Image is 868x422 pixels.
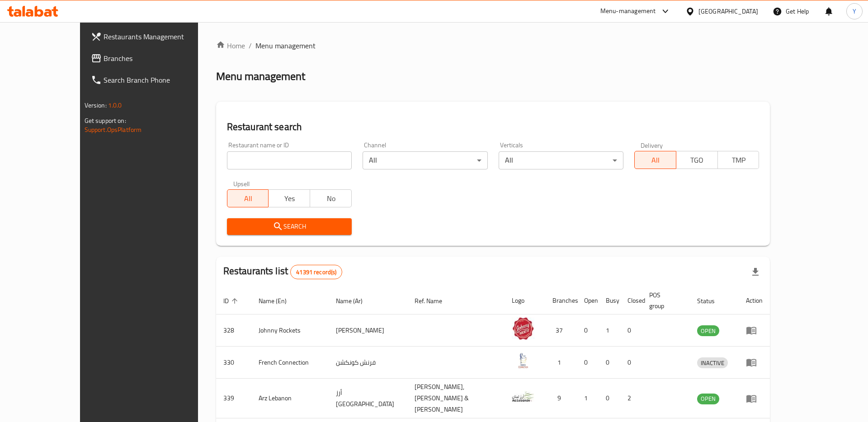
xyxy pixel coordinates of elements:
[251,347,329,379] td: French Connection
[216,40,245,51] a: Home
[272,192,307,205] span: Yes
[251,379,329,418] td: Arz Lebanon
[638,154,673,167] span: All
[104,75,218,85] span: Search Branch Phone
[697,358,728,368] span: INACTIVE
[739,287,770,314] th: Action
[512,317,534,340] img: Johnny Rockets
[620,314,642,347] td: 0
[259,295,298,306] span: Name (En)
[216,69,305,84] h2: Menu management
[545,347,577,379] td: 1
[649,290,679,311] span: POS group
[680,154,714,167] span: TGO
[216,379,251,418] td: 339
[85,115,126,127] span: Get support on:
[84,69,225,91] a: Search Branch Phone
[746,325,763,336] div: Menu
[329,347,407,379] td: فرنش كونكشن
[746,393,763,404] div: Menu
[363,151,487,169] div: All
[745,261,766,283] div: Export file
[85,99,107,111] span: Version:
[600,6,656,17] div: Menu-management
[853,6,856,16] span: Y
[577,287,599,314] th: Open
[746,357,763,368] div: Menu
[84,26,225,47] a: Restaurants Management
[599,287,620,314] th: Busy
[227,218,352,235] button: Search
[223,264,343,279] h2: Restaurants list
[227,120,759,134] h2: Restaurant search
[268,189,310,207] button: Yes
[329,379,407,418] td: أرز [GEOGRAPHIC_DATA]
[620,287,642,314] th: Closed
[234,221,344,232] span: Search
[104,53,218,64] span: Branches
[599,379,620,418] td: 0
[545,379,577,418] td: 9
[620,347,642,379] td: 0
[577,314,599,347] td: 0
[697,357,728,368] div: INACTIVE
[314,192,348,205] span: No
[336,295,374,306] span: Name (Ar)
[634,151,676,169] button: All
[310,189,352,207] button: No
[216,314,251,347] td: 328
[676,151,718,169] button: TGO
[329,314,407,347] td: [PERSON_NAME]
[85,124,142,136] a: Support.OpsPlatform
[697,394,719,404] div: OPEN
[698,6,758,16] div: [GEOGRAPHIC_DATA]
[697,394,719,404] span: OPEN
[104,31,218,42] span: Restaurants Management
[216,347,251,379] td: 330
[599,347,620,379] td: 0
[407,379,505,418] td: [PERSON_NAME],[PERSON_NAME] & [PERSON_NAME]
[722,154,756,167] span: TMP
[415,295,454,306] span: Ref. Name
[108,99,122,111] span: 1.0.0
[227,151,352,169] input: Search for restaurant name or ID..
[512,385,534,408] img: Arz Lebanon
[499,151,623,169] div: All
[227,189,269,207] button: All
[641,142,663,148] label: Delivery
[251,314,329,347] td: Johnny Rockets
[223,295,241,306] span: ID
[290,265,342,279] div: Total records count
[717,151,759,169] button: TMP
[545,314,577,347] td: 37
[255,40,316,51] span: Menu management
[577,379,599,418] td: 1
[545,287,577,314] th: Branches
[216,40,770,51] nav: breadcrumb
[620,379,642,418] td: 2
[231,192,265,205] span: All
[697,325,719,336] div: OPEN
[84,47,225,69] a: Branches
[697,326,719,336] span: OPEN
[512,349,534,372] img: French Connection
[233,180,250,187] label: Upsell
[291,268,342,277] span: 41391 record(s)
[599,314,620,347] td: 1
[505,287,545,314] th: Logo
[249,40,252,51] li: /
[577,347,599,379] td: 0
[697,295,726,306] span: Status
